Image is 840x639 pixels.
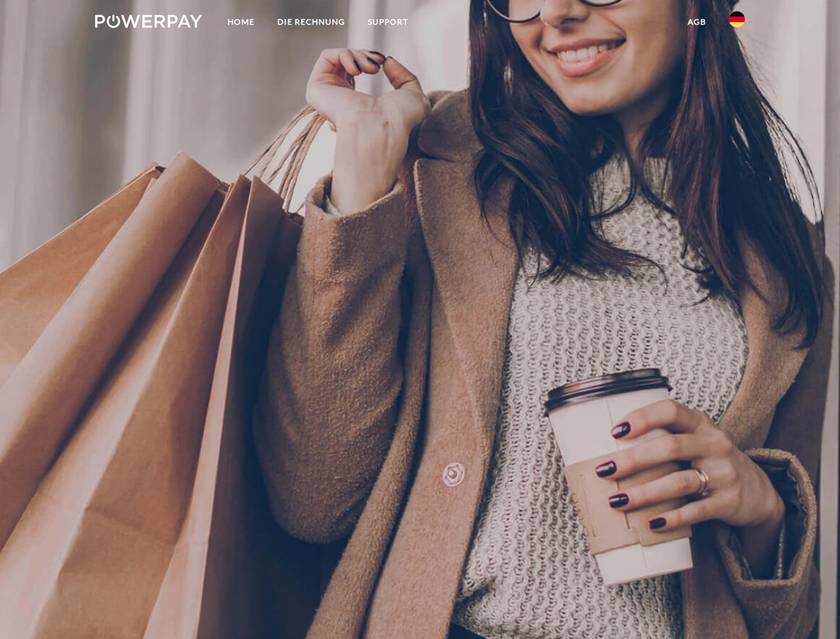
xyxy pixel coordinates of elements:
[266,10,356,34] a: DIE RECHNUNG
[729,11,745,27] img: de
[356,10,420,34] a: SUPPORT
[216,10,266,34] a: Home
[95,15,202,28] img: logo-powerpay-white.svg
[676,10,718,34] a: agb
